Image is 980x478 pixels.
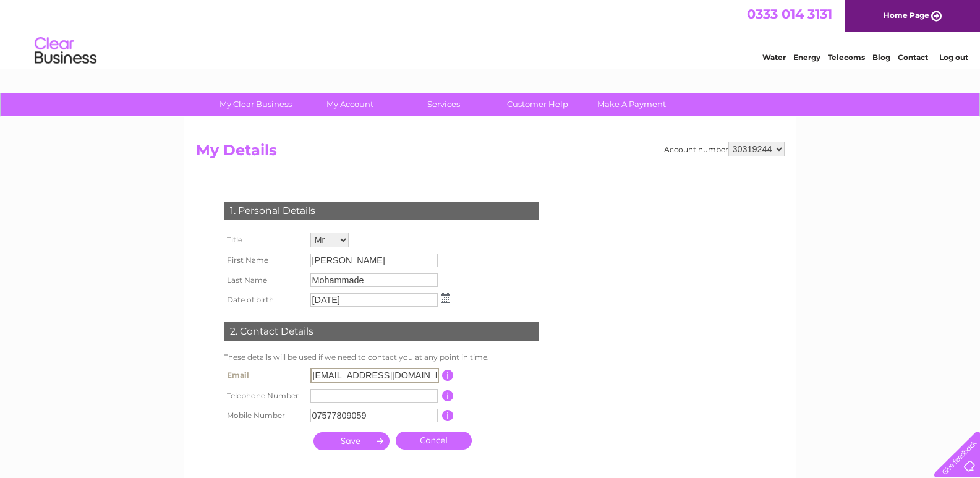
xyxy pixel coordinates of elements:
th: Mobile Number [221,406,307,425]
a: Make A Payment [581,93,683,116]
th: Email [221,365,307,386]
input: Information [442,370,454,381]
a: Telecoms [828,53,865,62]
div: 2. Contact Details [224,322,539,341]
a: Water [762,53,786,62]
a: Blog [872,53,890,62]
a: 0333 014 3131 [747,6,832,22]
input: Submit [313,432,390,450]
input: Information [442,410,454,421]
a: Cancel [396,432,472,450]
a: My Clear Business [205,93,307,116]
input: Information [442,390,454,401]
div: 1. Personal Details [224,202,539,220]
a: Contact [898,53,928,62]
th: Last Name [221,270,307,290]
a: Log out [939,53,968,62]
th: Title [221,229,307,250]
a: Services [393,93,495,116]
th: First Name [221,250,307,270]
img: ... [441,293,450,303]
div: Clear Business is a trading name of Verastar Limited (registered in [GEOGRAPHIC_DATA] No. 3667643... [198,7,783,60]
a: Customer Help [487,93,589,116]
td: These details will be used if we need to contact you at any point in time. [221,350,542,365]
h2: My Details [196,142,785,165]
th: Date of birth [221,290,307,310]
th: Telephone Number [221,386,307,406]
a: Energy [793,53,820,62]
img: logo.png [34,32,97,70]
a: My Account [299,93,401,116]
div: Account number [664,142,785,156]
